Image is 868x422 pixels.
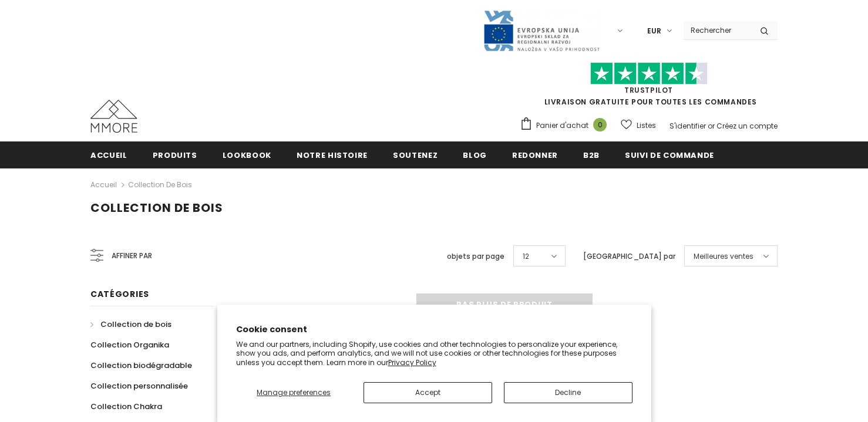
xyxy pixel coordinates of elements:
a: B2B [583,141,600,168]
span: Collection de bois [100,319,171,330]
a: Panier d'achat 0 [520,117,613,134]
a: Collection personnalisée [90,376,188,396]
span: Collection biodégradable [90,360,192,371]
img: Javni Razpis [483,9,600,52]
a: Créez un compte [716,121,778,131]
span: soutenez [393,150,438,161]
span: Suivi de commande [625,150,714,161]
a: Listes [621,115,656,136]
span: Collection de bois [90,200,223,216]
a: Collection de bois [90,314,171,335]
span: B2B [583,150,600,161]
p: We and our partners, including Shopify, use cookies and other technologies to personalize your ex... [236,340,633,367]
span: Listes [637,120,656,131]
a: Collection de bois [128,180,192,190]
h2: Cookie consent [236,323,633,336]
a: TrustPilot [624,85,673,95]
a: Notre histoire [297,141,368,168]
span: EUR [647,25,661,37]
img: Faites confiance aux étoiles pilotes [590,62,708,85]
span: Collection Organika [90,339,169,350]
span: Collection personnalisée [90,380,188,391]
a: soutenez [393,141,438,168]
a: Privacy Policy [388,357,436,367]
span: Produits [153,150,197,161]
span: Redonner [512,150,558,161]
a: Accueil [90,178,117,192]
a: S'identifier [669,121,706,131]
span: Accueil [90,150,127,161]
label: [GEOGRAPHIC_DATA] par [583,251,675,262]
span: 0 [593,118,607,131]
span: Manage preferences [257,387,331,397]
span: Lookbook [223,150,271,161]
span: Affiner par [112,249,152,262]
label: objets par page [447,251,504,262]
a: Collection biodégradable [90,355,192,376]
input: Search Site [684,22,751,39]
button: Accept [364,382,492,403]
a: Redonner [512,141,558,168]
a: Blog [463,141,487,168]
span: Notre histoire [297,150,368,161]
span: Panier d'achat [536,120,588,131]
span: 12 [523,251,529,262]
img: Cas MMORE [90,100,137,133]
a: Suivi de commande [625,141,714,168]
a: Accueil [90,141,127,168]
span: Blog [463,150,487,161]
span: Collection Chakra [90,401,162,412]
a: Collection Chakra [90,396,162,417]
span: Meilleures ventes [694,251,753,262]
span: or [708,121,715,131]
button: Decline [504,382,633,403]
a: Produits [153,141,197,168]
span: Catégories [90,288,149,300]
a: Javni Razpis [483,25,600,35]
button: Manage preferences [235,382,351,403]
a: Lookbook [223,141,271,168]
span: LIVRAISON GRATUITE POUR TOUTES LES COMMANDES [520,67,778,107]
a: Collection Organika [90,335,169,355]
